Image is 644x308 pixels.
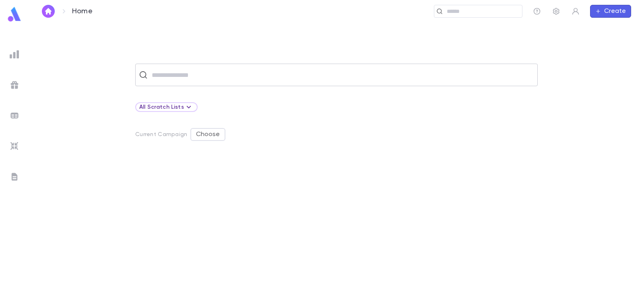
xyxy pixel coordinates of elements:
img: letters_grey.7941b92b52307dd3b8a917253454ce1c.svg [10,172,19,182]
button: Choose [190,128,225,141]
img: reports_grey.c525e4749d1bce6a11f5fe2a8de1b229.svg [10,50,19,59]
img: batches_grey.339ca447c9d9533ef1741baa751efc33.svg [10,111,19,120]
img: home_white.a664292cf8c1dea59945f0da9f25487c.svg [43,8,53,14]
div: All Scratch Lists [135,102,198,112]
img: imports_grey.530a8a0e642e233f2baf0ef88e8c9fcb.svg [10,141,19,151]
p: Home [72,7,93,16]
div: All Scratch Lists [139,102,194,112]
button: Create [590,5,631,18]
img: logo [6,6,23,22]
img: campaigns_grey.99e729a5f7ee94e3726e6486bddda8f1.svg [10,80,19,90]
p: Current Campaign [135,131,187,138]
